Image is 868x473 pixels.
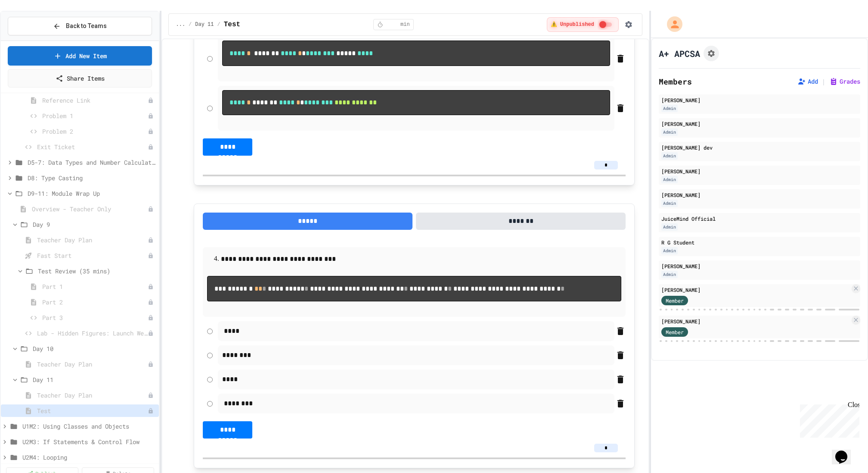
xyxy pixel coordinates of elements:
div: Unpublished [148,315,154,321]
a: Share Items [8,69,152,88]
span: Day 11 [195,21,214,28]
div: Admin [661,176,678,183]
span: Test [37,406,148,415]
h2: Members [659,75,692,88]
div: My Account [658,14,685,34]
div: Admin [661,271,678,278]
span: Member [666,297,684,304]
span: ⚠️ Unpublished [551,21,594,28]
div: Unpublished [148,408,154,414]
button: Back to Teams [8,17,152,35]
span: Exit Ticket [37,142,148,151]
div: Unpublished [148,128,154,135]
div: Unpublished [148,330,154,336]
span: Teacher Day Plan [37,391,148,400]
span: Fast Start [37,251,148,260]
h1: A+ APCSA [659,47,700,60]
div: Chat with us now!Close [3,3,59,55]
div: Unpublished [148,206,154,212]
div: Unpublished [148,97,154,103]
span: Teacher Day Plan [37,360,148,369]
button: Assignment Settings [704,46,719,61]
span: Overview - Teacher Only [32,204,148,213]
div: [PERSON_NAME] [661,96,858,104]
div: Unpublished [148,392,154,398]
div: Admin [661,223,678,231]
span: U1M2: Using Classes and Objects [22,422,155,431]
button: Grades [829,77,860,86]
span: min [400,21,410,28]
span: Member [666,328,684,336]
span: D5-7: Data Types and Number Calculations [28,158,155,167]
span: / [189,21,192,28]
iframe: chat widget [832,439,859,464]
span: U2M3: If Statements & Control Flow [22,437,155,446]
div: Admin [661,152,678,160]
span: Day 9 [33,220,155,229]
div: Unpublished [148,237,154,243]
iframe: chat widget [797,401,859,438]
div: Admin [661,128,678,136]
span: Part 3 [42,313,148,322]
span: Part 2 [42,298,148,307]
a: Add New Item [8,46,152,66]
span: ... [176,21,185,28]
span: D9-11: Module Wrap Up [28,189,155,198]
div: [PERSON_NAME] dev [661,144,858,151]
div: [PERSON_NAME] [661,191,858,199]
span: Back to Teams [66,22,107,31]
div: [PERSON_NAME] [661,167,858,175]
div: [PERSON_NAME] [661,317,850,325]
div: [PERSON_NAME] [661,262,858,270]
span: D8: Type Casting [28,173,155,182]
div: [PERSON_NAME] [661,120,858,128]
div: R G Student [661,238,858,246]
span: Day 10 [33,344,155,353]
div: Unpublished [148,144,154,150]
span: U2M4: Looping [22,453,155,462]
div: [PERSON_NAME] [661,286,850,294]
span: | [821,76,826,87]
span: Problem 1 [42,111,148,120]
div: Unpublished [148,113,154,119]
span: Part 1 [42,282,148,291]
div: Admin [661,200,678,207]
div: Admin [661,247,678,254]
span: Reference Link [42,96,148,105]
div: Unpublished [148,299,154,305]
span: Day 11 [33,375,155,384]
div: JuiceMind Official [661,215,858,222]
span: / [217,21,220,28]
button: Add [797,77,818,86]
span: Teacher Day Plan [37,235,148,244]
span: Problem 2 [42,127,148,136]
div: Unpublished [148,253,154,259]
span: Test [224,19,240,30]
div: ⚠️ Students cannot see this content! Click the toggle to publish it and make it visible to your c... [547,17,619,32]
div: Unpublished [148,284,154,290]
div: Admin [661,105,678,112]
div: Unpublished [148,361,154,367]
span: Test Review (35 mins) [38,266,155,276]
span: Lab - Hidden Figures: Launch Weight Calculator [37,329,148,338]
